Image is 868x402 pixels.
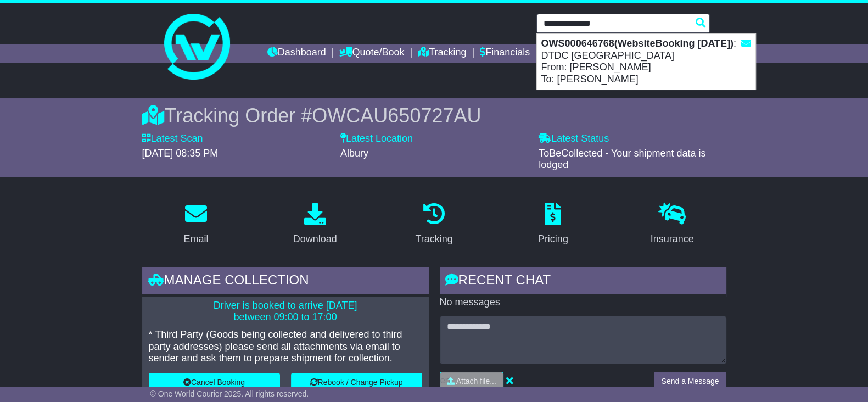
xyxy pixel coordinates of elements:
[538,232,568,247] div: Pricing
[531,199,575,250] a: Pricing
[149,373,280,392] button: Cancel Booking
[440,267,726,297] div: RECENT CHAT
[142,148,219,159] span: [DATE] 08:35 PM
[539,148,705,171] span: ToBeCollected - Your shipment data is lodged
[537,33,755,90] div: : DTDC [GEOGRAPHIC_DATA] From: [PERSON_NAME] To: [PERSON_NAME]
[340,148,368,159] span: Albury
[480,44,530,63] a: Financials
[340,133,413,145] label: Latest Location
[339,44,404,63] a: Quote/Book
[176,199,215,250] a: Email
[643,199,701,250] a: Insurance
[142,133,203,145] label: Latest Scan
[286,199,344,250] a: Download
[267,44,326,63] a: Dashboard
[183,232,208,247] div: Email
[312,104,481,127] span: OWCAU650727AU
[541,38,733,49] strong: OWS000646768(WebsiteBooking [DATE])
[415,232,452,247] div: Tracking
[150,389,309,398] span: © One World Courier 2025. All rights reserved.
[654,372,726,391] button: Send a Message
[149,329,422,365] p: * Third Party (Goods being collected and delivered to third party addresses) please send all atta...
[440,297,726,309] p: No messages
[651,232,694,247] div: Insurance
[418,44,466,63] a: Tracking
[142,267,429,297] div: Manage collection
[142,104,726,127] div: Tracking Order #
[408,199,460,250] a: Tracking
[539,133,609,145] label: Latest Status
[149,300,422,323] p: Driver is booked to arrive [DATE] between 09:00 to 17:00
[291,373,422,392] button: Rebook / Change Pickup
[293,232,337,247] div: Download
